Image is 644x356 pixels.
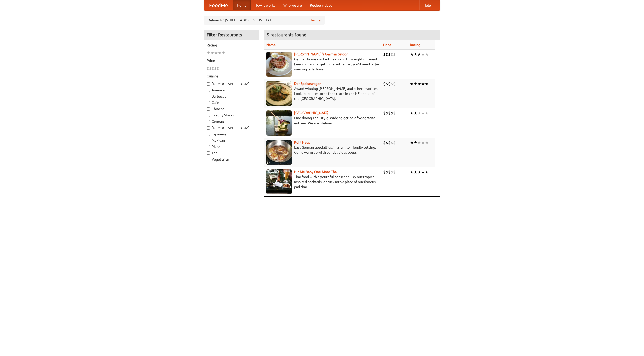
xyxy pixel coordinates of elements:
li: $ [388,52,391,57]
h5: Rating [207,43,256,48]
p: German home-cooked meals and fifty-eight different beers on tap. To get more authentic, you'd nee... [266,57,379,72]
li: ★ [417,169,421,175]
a: Name [266,43,276,47]
li: $ [383,52,386,57]
label: German [207,119,256,124]
li: ★ [425,110,429,116]
div: Deliver to: [STREET_ADDRESS][US_STATE] [204,16,325,25]
input: Czech / Slovak [207,114,210,117]
a: FoodMe [204,0,233,10]
a: How it works [251,0,279,10]
li: $ [386,140,388,145]
li: ★ [207,50,210,56]
li: $ [209,66,212,71]
li: $ [393,81,396,87]
a: Price [383,43,391,47]
li: ★ [425,81,429,87]
input: American [207,89,210,92]
li: ★ [421,81,425,87]
li: $ [388,81,391,87]
li: ★ [410,52,414,57]
li: ★ [410,81,414,87]
a: Rating [410,43,420,47]
li: ★ [414,169,417,175]
li: ★ [410,110,414,116]
li: $ [386,52,388,57]
label: Cafe [207,100,256,105]
li: ★ [214,50,218,56]
li: $ [391,169,393,175]
li: $ [383,169,386,175]
li: ★ [414,140,417,145]
p: Thai food with a youthful bar scene. Try our tropical inspired cocktails, or tuck into a plate of... [266,174,379,189]
input: [DEMOGRAPHIC_DATA] [207,82,210,86]
img: speisewagen.jpg [266,81,292,106]
a: [GEOGRAPHIC_DATA] [294,111,329,115]
img: babythai.jpg [266,169,292,194]
a: Home [233,0,251,10]
label: [DEMOGRAPHIC_DATA] [207,81,256,86]
li: ★ [414,81,417,87]
input: German [207,120,210,123]
input: Mexican [207,139,210,142]
input: Cafe [207,101,210,104]
li: $ [393,52,396,57]
a: Recipe videos [306,0,336,10]
li: $ [391,140,393,145]
li: $ [388,169,391,175]
li: $ [207,66,209,71]
img: esthers.jpg [266,52,292,77]
li: $ [383,140,386,145]
li: $ [386,81,388,87]
input: Thai [207,151,210,155]
li: $ [383,110,386,116]
a: Who we are [279,0,306,10]
li: $ [214,66,217,71]
li: ★ [410,169,414,175]
li: ★ [222,50,225,56]
li: $ [388,140,391,145]
label: Czech / Slovak [207,113,256,118]
a: Hit Me Baby One More Thai [294,170,338,174]
li: $ [386,169,388,175]
input: Vegetarian [207,158,210,161]
label: Vegetarian [207,157,256,162]
li: ★ [414,110,417,116]
p: East German specialties, in a family-friendly setting. Come warm up with our delicious soups. [266,145,379,155]
li: ★ [421,140,425,145]
li: $ [386,110,388,116]
a: [PERSON_NAME]'s German Saloon [294,52,348,56]
li: $ [383,81,386,87]
h5: Price [207,58,256,63]
img: kohlhaus.jpg [266,140,292,165]
li: ★ [417,52,421,57]
ng-pluralize: 5 restaurants found! [267,32,308,37]
a: Kohl Haus [294,140,310,144]
a: Help [419,0,435,10]
li: ★ [410,140,414,145]
input: Japanese [207,133,210,136]
li: ★ [414,52,417,57]
p: Award-winning [PERSON_NAME] and other favorites. Look for our restored food truck in the NE corne... [266,86,379,101]
label: Mexican [207,138,256,143]
li: ★ [417,140,421,145]
label: Pizza [207,144,256,149]
li: $ [212,66,214,71]
li: ★ [421,110,425,116]
input: Pizza [207,145,210,148]
label: Japanese [207,132,256,137]
label: Thai [207,150,256,155]
label: Chinese [207,106,256,111]
img: satay.jpg [266,110,292,136]
li: ★ [417,110,421,116]
li: $ [217,66,219,71]
li: ★ [421,52,425,57]
input: Chinese [207,107,210,111]
li: $ [393,140,396,145]
label: Barbecue [207,94,256,99]
input: Barbecue [207,95,210,98]
li: ★ [421,169,425,175]
a: Der Speisewagen [294,82,321,86]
